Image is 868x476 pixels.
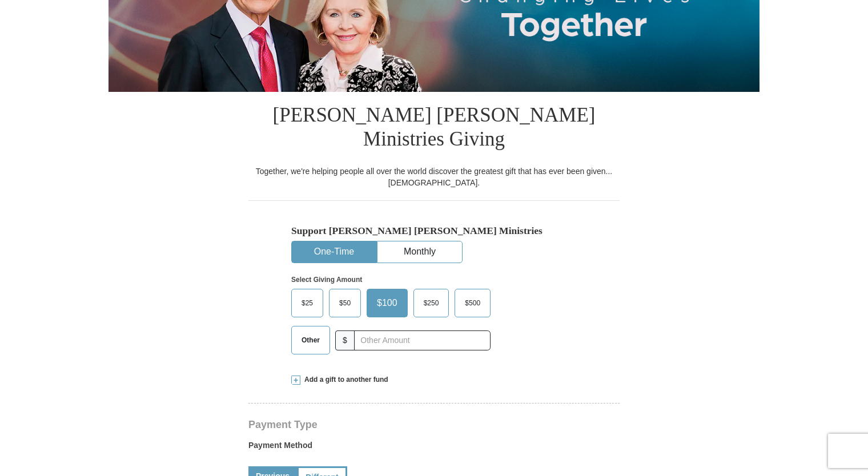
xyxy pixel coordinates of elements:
span: Add a gift to another fund [300,375,388,385]
span: $250 [418,295,445,312]
h5: Support [PERSON_NAME] [PERSON_NAME] Ministries [291,225,577,237]
span: $50 [333,295,356,312]
h4: Payment Type [248,420,620,429]
span: $500 [459,295,486,312]
button: Monthly [377,241,462,263]
span: Other [296,332,325,349]
button: One-Time [292,241,376,263]
label: Payment Method [248,439,620,457]
h1: [PERSON_NAME] [PERSON_NAME] Ministries Giving [248,92,620,166]
input: Other Amount [354,330,491,350]
strong: Select Giving Amount [291,276,362,284]
div: Together, we're helping people all over the world discover the greatest gift that has ever been g... [248,166,620,188]
span: $ [335,330,355,350]
span: $25 [296,295,319,312]
span: $100 [371,295,403,312]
